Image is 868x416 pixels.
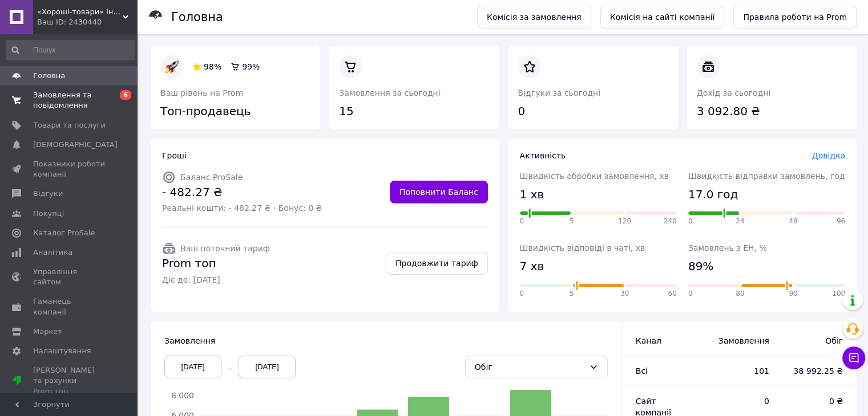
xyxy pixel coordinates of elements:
[520,289,524,299] span: 0
[714,365,769,377] span: 101
[33,296,106,317] span: Гаманець компанії
[162,202,322,214] span: Реальні кошти: - 482.27 ₴ · Бонус: 0 ₴
[832,289,845,299] span: 100
[520,186,544,203] span: 1 хв
[688,217,693,226] span: 0
[33,267,106,287] span: Управління сайтом
[688,243,767,252] span: Замовлень з ЕН, %
[688,289,693,299] span: 0
[162,255,270,272] span: Prom топ
[390,181,488,203] a: Поповнити Баланс
[162,151,187,160] span: Гроші
[618,217,631,226] span: 120
[842,346,865,369] button: Чат з покупцем
[520,258,544,275] span: 7 хв
[789,217,797,226] span: 48
[33,247,72,258] span: Аналітика
[33,346,91,356] span: Налаштування
[600,6,725,28] a: Комісія на сайті компанії
[239,356,296,378] div: [DATE]
[636,336,661,345] span: Канал
[475,361,584,373] div: Обіг
[164,336,215,345] span: Замовлення
[180,173,243,182] span: Баланс ProSale
[33,90,106,111] span: Замовлення та повідомлення
[37,7,123,17] span: «Хороші-товари» інтернет-магазин
[180,244,270,253] span: Ваш поточний тариф
[33,140,118,150] span: [DEMOGRAPHIC_DATA]
[668,289,676,299] span: 60
[520,243,645,252] span: Швидкість відповіді в чаті, хв
[714,335,769,346] span: Замовлення
[162,184,322,201] span: - 482.27 ₴
[6,40,135,60] input: Пошук
[688,172,845,181] span: Швидкість відправки замовлень, год
[636,366,648,376] span: Всi
[570,217,574,226] span: 5
[520,217,524,226] span: 0
[386,252,488,275] a: Продовжити тариф
[714,395,769,407] span: 0
[736,289,744,299] span: 80
[736,217,744,226] span: 24
[162,274,270,286] span: Діє до: [DATE]
[520,151,566,160] span: Активність
[688,186,738,203] span: 17.0 год
[812,151,845,160] a: Довідка
[33,209,64,219] span: Покупці
[570,289,574,299] span: 5
[33,365,106,397] span: [PERSON_NAME] та рахунки
[792,395,843,407] span: 0 ₴
[33,120,106,130] span: Товари та послуги
[33,228,95,238] span: Каталог ProSale
[733,6,857,28] a: Правила роботи на Prom
[242,62,260,71] span: 99 %
[688,258,713,275] span: 89%
[664,217,677,226] span: 240
[792,335,843,346] span: Обіг
[520,172,669,181] span: Швидкість обробки замовлення, хв
[120,90,131,100] span: 6
[837,217,845,226] span: 96
[171,10,223,24] h1: Головна
[33,189,63,199] span: Відгуки
[33,159,106,180] span: Показники роботи компанії
[164,356,221,378] div: [DATE]
[33,71,65,81] span: Головна
[33,386,106,397] div: Prom топ
[37,17,137,27] div: Ваш ID: 2430440
[789,289,797,299] span: 90
[620,289,629,299] span: 30
[33,327,62,337] span: Маркет
[792,365,843,377] span: 38 992.25 ₴
[477,6,591,28] a: Комісія за замовлення
[171,391,194,400] tspan: 8 000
